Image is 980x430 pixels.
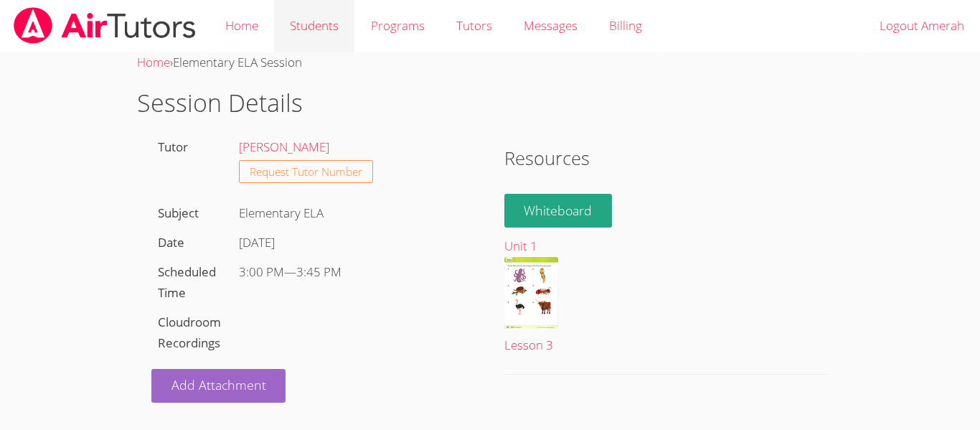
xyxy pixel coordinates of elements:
img: Lesson%203.pdf [504,257,558,329]
label: Tutor [158,139,188,155]
h2: Resources [504,144,829,172]
label: Scheduled Time [158,263,216,301]
img: airtutors_banner-c4298cdbf04f3fff15de1276eac7730deb9818008684d7c2e4769d2f7ddbe033.png [12,7,197,44]
h1: Session Details [137,85,843,121]
div: Lesson 3 [504,335,829,356]
a: Unit 1Lesson 3 [504,236,829,356]
a: Home [137,54,170,70]
a: Add Attachment [151,369,286,403]
div: Unit 1 [504,236,829,257]
label: Cloudroom Recordings [158,314,221,351]
span: Request Tutor Number [250,167,362,177]
label: Subject [158,205,199,221]
span: Elementary ELA Session [173,54,302,70]
div: [DATE] [239,233,469,253]
div: — [239,262,469,283]
div: Elementary ELA [232,199,476,228]
span: Messages [524,17,578,34]
button: Request Tutor Number [239,160,373,184]
a: Whiteboard [504,194,613,228]
span: 3:00 PM [239,263,284,280]
div: › [137,52,843,73]
a: [PERSON_NAME] [239,139,329,155]
span: 3:45 PM [296,263,341,280]
label: Date [158,234,184,251]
